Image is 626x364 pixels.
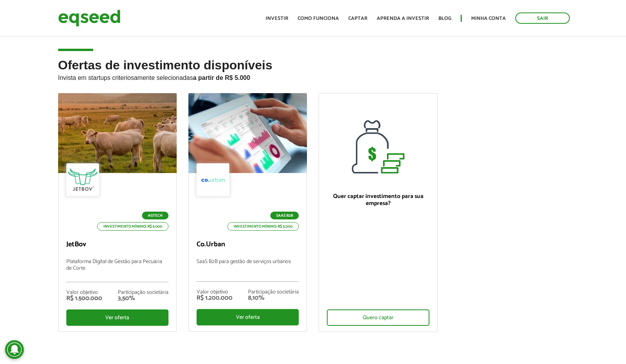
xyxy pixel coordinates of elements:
a: Blog [438,16,451,21]
h2: Ofertas de investimento disponíveis [58,58,568,93]
p: Investimento mínimo: R$ 5.000 [97,222,168,231]
a: Investir [266,16,288,21]
p: SaaS B2B para gestão de serviços urbanos [197,259,299,282]
p: Invista em startups criteriosamente selecionadas [58,72,568,81]
div: Ver oferta [197,309,299,325]
a: Aprenda a investir [377,16,429,21]
div: R$ 1.200.000 [197,295,232,301]
img: EqSeed [58,8,121,28]
div: Valor objetivo [66,290,102,295]
a: Minha conta [471,16,506,21]
a: Captar [348,16,367,21]
a: Como funciona [298,16,339,21]
p: Quer captar investimento para sua empresa? [327,193,429,207]
div: Ver oferta [66,309,168,326]
a: Agtech Investimento mínimo: R$ 5.000 JetBov Plataforma Digital de Gestão para Pecuária de Corte V... [58,93,177,332]
div: Quero captar [327,309,429,326]
a: Sair [515,12,570,24]
strong: a partir de R$ 5.000 [193,74,250,81]
p: Investimento mínimo: R$ 5.000 [227,222,299,231]
div: Participação societária [118,290,168,295]
div: 8,10% [248,295,299,301]
div: Valor objetivo [197,290,232,295]
a: SaaS B2B Investimento mínimo: R$ 5.000 Co.Urban SaaS B2B para gestão de serviços urbanos Valor ob... [188,93,307,332]
div: Participação societária [248,290,299,295]
p: SaaS B2B [270,212,299,219]
p: Plataforma Digital de Gestão para Pecuária de Corte [66,259,168,282]
a: Quer captar investimento para sua empresa? Quero captar [319,93,437,332]
div: R$ 1.500.000 [66,295,102,302]
p: Co.Urban [197,240,299,249]
div: 3,50% [118,295,168,302]
p: Agtech [142,212,168,219]
p: JetBov [66,240,168,249]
